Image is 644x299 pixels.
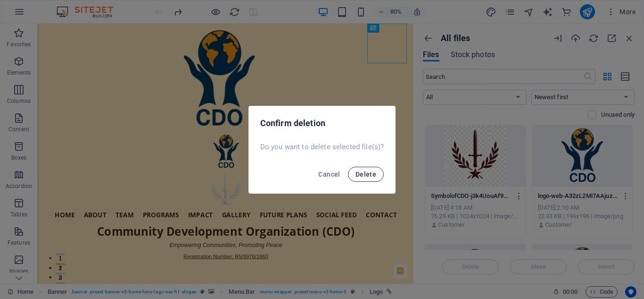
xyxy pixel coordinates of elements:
[318,171,340,178] span: Cancel
[260,142,384,152] p: Do you want to delete selected file(s)?
[22,287,33,290] button: 1
[314,167,344,182] button: Cancel
[355,171,376,178] span: Delete
[348,167,384,182] button: Delete
[260,118,384,129] h2: Confirm deletion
